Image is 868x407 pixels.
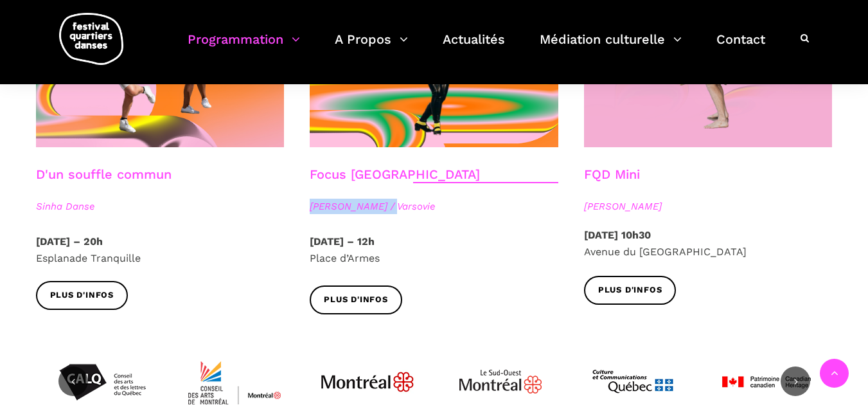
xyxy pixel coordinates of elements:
[36,235,103,248] strong: [DATE] – 20h
[188,28,300,66] a: Programmation
[584,167,640,182] a: FQD Mini
[310,167,480,182] a: Focus [GEOGRAPHIC_DATA]
[59,13,123,65] img: logo-fqd-med
[598,284,662,297] span: Plus d'infos
[310,285,402,314] a: Plus d'infos
[36,281,128,310] a: Plus d'infos
[324,293,388,307] span: Plus d'infos
[584,229,651,241] strong: [DATE] 10h30
[716,28,765,66] a: Contact
[36,167,172,182] a: D'un souffle commun
[36,199,285,214] span: Sinha Danse
[443,28,505,66] a: Actualités
[335,28,408,66] a: A Propos
[584,276,677,305] a: Plus d'infos
[36,252,141,264] span: Esplanade Tranquille
[310,233,558,266] p: Place d’Armes
[310,235,375,248] strong: [DATE] – 12h
[584,246,747,258] span: Avenue du [GEOGRAPHIC_DATA]
[310,199,558,214] span: [PERSON_NAME] / Varsovie
[50,289,114,302] span: Plus d'infos
[584,199,833,214] span: [PERSON_NAME]
[540,28,682,66] a: Médiation culturelle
